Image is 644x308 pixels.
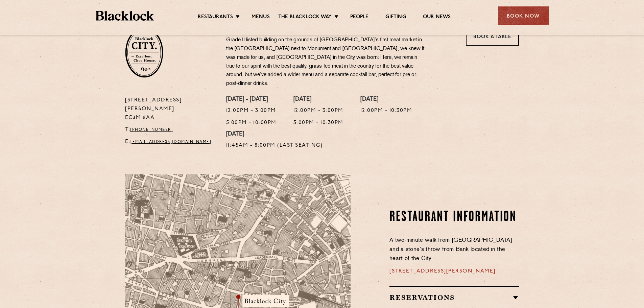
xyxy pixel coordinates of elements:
[360,106,412,115] p: 12:00pm - 10:30pm
[278,14,332,21] a: The Blacklock Way
[226,27,426,88] p: When asked what we thought of an old electricity substation set in the basement of a Grade II lis...
[226,131,323,138] h4: [DATE]
[226,96,277,103] h4: [DATE] - [DATE]
[226,141,323,150] p: 11:45am - 8:00pm (Last Seating)
[96,11,154,21] img: BL_Textured_Logo-footer-cropped.svg
[130,128,173,132] a: [PHONE_NUMBER]
[389,293,519,302] h2: Reservations
[360,96,412,103] h4: [DATE]
[466,27,519,46] a: Book a Table
[293,96,343,103] h4: [DATE]
[293,106,343,115] p: 12:00pm - 3:00pm
[389,209,519,226] h2: Restaurant Information
[125,27,163,78] img: City-stamp-default.svg
[125,96,216,122] p: [STREET_ADDRESS][PERSON_NAME] EC3M 8AA
[252,14,270,21] a: Menus
[125,138,216,146] p: E:
[226,106,277,115] p: 12:00pm - 3:00pm
[125,125,216,134] p: T:
[350,14,368,21] a: People
[389,236,519,263] p: A two-minute walk from [GEOGRAPHIC_DATA] and a stone’s throw from Bank located in the heart of th...
[130,140,211,144] a: [EMAIL_ADDRESS][DOMAIN_NAME]
[293,119,343,127] p: 5:00pm - 10:30pm
[423,14,451,21] a: Our News
[198,14,233,21] a: Restaurants
[226,119,277,127] p: 5:00pm - 10:00pm
[385,14,406,21] a: Gifting
[498,6,549,25] div: Book Now
[389,268,496,274] a: [STREET_ADDRESS][PERSON_NAME]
